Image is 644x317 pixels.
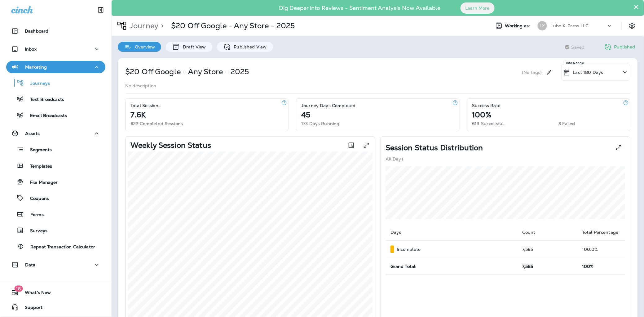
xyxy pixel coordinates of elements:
p: Repeat Transaction Calculator [24,244,95,250]
p: All Days [386,156,404,161]
p: Dashboard [25,29,48,34]
p: 45 [301,112,310,117]
button: Templates [6,159,105,172]
p: Total Sessions [130,103,161,108]
p: Inbox [25,47,37,52]
p: Journey Days Completed [301,103,355,108]
button: Surveys [6,224,105,237]
span: Saved [571,45,585,50]
p: Date Range [565,61,585,66]
button: Repeat Transaction Calculator [6,240,105,253]
button: Inbox [6,43,105,55]
p: Overview [132,44,155,49]
button: Settings [627,20,638,31]
td: 7,585 [517,241,577,258]
button: Marketing [6,61,105,73]
p: 3 Failed [559,121,575,126]
p: Data [25,262,36,267]
p: Lube X-Press LLC [551,23,589,28]
p: (No tags) [522,70,542,75]
p: Journey [127,21,158,30]
button: Journeys [6,76,105,89]
p: Incomplete [397,247,421,252]
p: Assets [25,131,40,136]
button: 18What's New [6,286,105,299]
span: Grand Total: [390,264,417,269]
div: Edit [543,64,555,81]
span: Working as: [505,23,532,29]
p: Draft View [180,44,206,49]
p: Email Broadcasts [24,113,67,119]
button: Collapse Sidebar [92,4,109,16]
p: Forms [24,212,44,218]
p: > [158,21,164,30]
p: 173 Days Running [301,121,339,126]
p: Weekly Session Status [130,143,211,148]
button: Text Broadcasts [6,93,105,106]
button: Coupons [6,192,105,205]
th: Days [386,224,517,241]
p: Dig Deeper into Reviews - Sentiment Analysis Now Available [261,7,459,9]
button: Close [633,2,639,12]
p: Last 180 Days [573,70,603,75]
p: 619 Successful [472,121,504,126]
p: Published View [231,44,267,49]
span: What's New [19,290,51,297]
span: Support [19,305,42,312]
span: 7,585 [522,264,533,269]
p: 622 Completed Sessions [130,121,183,126]
p: Published [614,44,635,49]
p: Templates [24,164,52,170]
span: 100% [582,264,594,269]
button: Email Broadcasts [6,109,105,122]
td: 100.0 % [577,241,625,258]
p: 100% [472,112,492,117]
p: Marketing [25,65,47,70]
button: Learn More [461,2,495,14]
button: View graph expanded to full screen [360,139,373,152]
p: Surveys [24,228,47,234]
p: Success Rate [472,103,501,108]
button: Segments [6,143,105,156]
p: File Manager [24,180,58,186]
button: File Manager [6,175,105,188]
p: $20 Off Google - Any Store - 2025 [125,67,249,77]
th: Total Percentage [577,224,625,241]
button: Toggle between session count and session percentage [345,139,358,152]
p: Segments [24,147,52,153]
p: $20 Off Google - Any Store - 2025 [171,21,295,30]
div: LX [538,21,547,30]
p: 7.6K [130,112,146,117]
button: Assets [6,127,105,140]
th: Count [517,224,577,241]
p: No description [125,83,156,88]
button: Support [6,301,105,314]
p: Coupons [24,196,49,202]
button: Forms [6,208,105,221]
button: Dashboard [6,25,105,37]
button: View Pie expanded to full screen [613,142,625,154]
button: Data [6,259,105,271]
p: Text Broadcasts [24,97,64,103]
span: 18 [14,286,23,292]
p: Session Status Distribution [386,145,483,150]
p: Journeys [24,81,50,87]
